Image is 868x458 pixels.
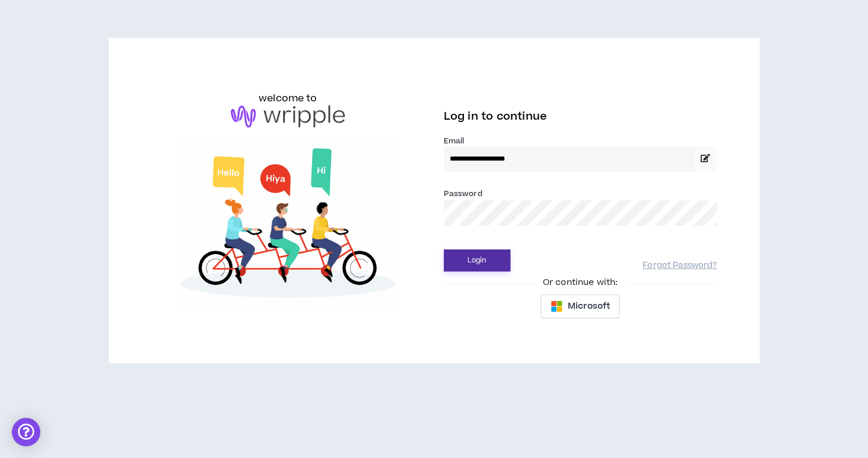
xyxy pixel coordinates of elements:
label: Password [444,188,482,199]
button: Login [444,249,510,271]
img: Welcome to Wripple [151,139,425,310]
h6: welcome to [259,91,317,105]
label: Email [444,136,717,146]
div: Open Intercom Messenger [12,418,40,446]
a: Forgot Password? [643,260,717,271]
button: Microsoft [540,294,619,318]
span: Log in to continue [444,109,547,124]
img: logo-brand.png [231,105,345,128]
span: Microsoft [567,300,609,313]
span: Or continue with: [535,276,626,289]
